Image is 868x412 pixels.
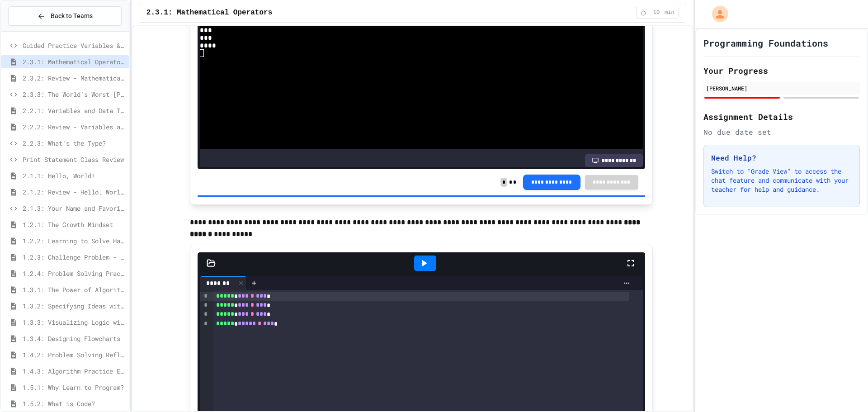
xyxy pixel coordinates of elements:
span: 2.2.1: Variables and Data Types [23,106,125,115]
span: 1.5.2: What is Code? [23,399,125,408]
span: 2.2.2: Review - Variables and Data Types [23,122,125,132]
span: 1.3.3: Visualizing Logic with Flowcharts [23,317,125,327]
span: 2.1.2: Review - Hello, World! [23,187,125,197]
span: 1.3.4: Designing Flowcharts [23,334,125,343]
h2: Assignment Details [703,110,860,123]
span: 2.3.1: Mathematical Operators [146,7,272,18]
span: 1.2.1: The Growth Mindset [23,220,125,229]
span: 1.4.3: Algorithm Practice Exercises [23,366,125,376]
div: No due date set [703,127,860,137]
span: 2.1.1: Hello, World! [23,171,125,180]
span: 1.3.1: The Power of Algorithms [23,285,125,294]
span: 1.3.2: Specifying Ideas with Pseudocode [23,301,125,311]
span: 1.2.3: Challenge Problem - The Bridge [23,252,125,262]
h1: Programming Foundations [703,37,828,49]
span: 1.4.2: Problem Solving Reflection [23,350,125,360]
span: 2.3.2: Review - Mathematical Operators [23,73,125,83]
h2: Your Progress [703,64,860,77]
span: Guided Practice Variables & Data Types [23,41,125,50]
span: 2.1.3: Your Name and Favorite Movie [23,204,125,213]
span: Print Statement Class Review [23,155,125,164]
span: 1.2.2: Learning to Solve Hard Problems [23,236,125,246]
span: 1.5.1: Why Learn to Program? [23,383,125,392]
span: min [665,9,675,16]
p: Switch to "Grade View" to access the chat feature and communicate with your teacher for help and ... [711,167,852,194]
span: 10 [649,9,664,16]
span: 2.3.3: The World's Worst [PERSON_NAME] Market [23,90,125,99]
div: [PERSON_NAME] [706,84,857,92]
h3: Need Help? [711,152,852,163]
span: 1.2.4: Problem Solving Practice [23,269,125,278]
span: Back to Teams [51,11,93,21]
div: My Account [703,4,731,24]
span: 2.3.1: Mathematical Operators [23,57,125,66]
span: 2.2.3: What's the Type? [23,138,125,148]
